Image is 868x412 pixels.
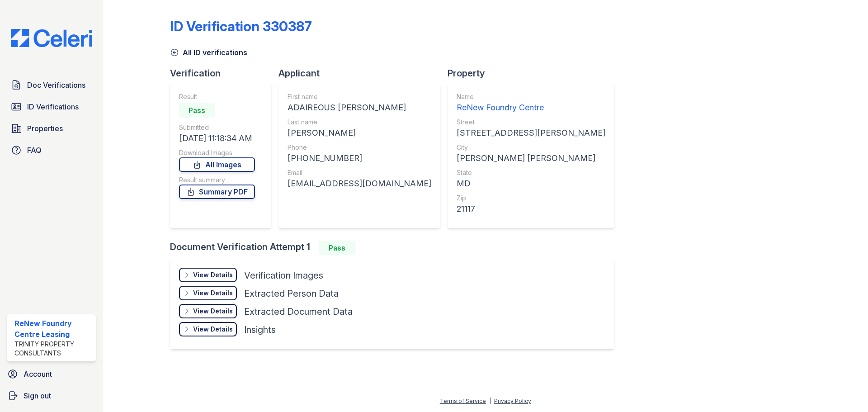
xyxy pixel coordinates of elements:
[7,76,96,94] a: Doc Verifications
[457,152,605,165] div: [PERSON_NAME] [PERSON_NAME]
[288,168,431,177] div: Email
[457,203,605,215] div: 21117
[457,101,605,114] div: ReNew Foundry Centre
[457,118,605,127] div: Street
[288,101,431,114] div: ADAIREOUS [PERSON_NAME]
[448,67,622,80] div: Property
[278,67,448,80] div: Applicant
[27,145,42,156] span: FAQ
[14,318,92,340] div: ReNew Foundry Centre Leasing
[457,143,605,152] div: City
[4,387,99,405] a: Sign out
[179,123,255,132] div: Submitted
[193,289,233,298] div: View Details
[193,325,233,334] div: View Details
[457,168,605,177] div: State
[288,143,431,152] div: Phone
[170,18,312,34] div: ID Verification 330387
[170,67,278,80] div: Verification
[179,185,255,199] a: Summary PDF
[179,132,255,145] div: [DATE] 11:18:34 AM
[7,119,96,137] a: Properties
[494,398,531,404] a: Privacy Policy
[288,177,431,190] div: [EMAIL_ADDRESS][DOMAIN_NAME]
[170,47,247,58] a: All ID verifications
[457,127,605,139] div: [STREET_ADDRESS][PERSON_NAME]
[457,177,605,190] div: MD
[244,323,276,336] div: Insights
[7,98,96,116] a: ID Verifications
[24,390,51,401] span: Sign out
[27,80,85,90] span: Doc Verifications
[440,398,486,404] a: Terms of Service
[244,269,323,282] div: Verification Images
[179,175,255,185] div: Result summary
[179,157,255,172] a: All Images
[457,92,605,101] div: Name
[244,287,339,300] div: Extracted Person Data
[288,118,431,127] div: Last name
[4,29,99,47] img: CE_Logo_Blue-a8612792a0a2168367f1c8372b55b34899dd931a85d93a1a3d3e32e68fde9ad4.png
[319,241,355,255] div: Pass
[288,92,431,101] div: First name
[179,92,255,101] div: Result
[179,148,255,157] div: Download Images
[457,194,605,203] div: Zip
[457,92,605,114] a: Name ReNew Foundry Centre
[27,101,79,112] span: ID Verifications
[179,103,215,118] div: Pass
[4,365,99,383] a: Account
[24,369,52,379] span: Account
[27,123,63,134] span: Properties
[193,270,233,279] div: View Details
[193,307,233,316] div: View Details
[288,152,431,165] div: [PHONE_NUMBER]
[489,398,491,404] div: |
[244,305,353,318] div: Extracted Document Data
[288,127,431,139] div: [PERSON_NAME]
[170,241,622,255] div: Document Verification Attempt 1
[7,141,96,159] a: FAQ
[14,340,92,358] div: Trinity Property Consultants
